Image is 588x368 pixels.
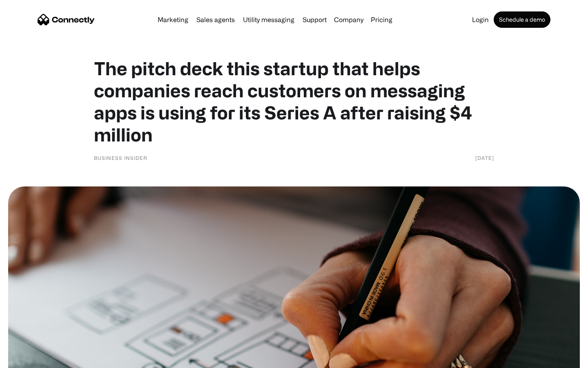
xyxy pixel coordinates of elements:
[334,14,363,25] div: Company
[16,354,49,365] ul: Language list
[475,154,494,162] div: [DATE]
[494,11,550,28] a: Schedule a demo
[8,354,49,365] aside: Language selected: English
[332,14,366,25] div: Company
[299,16,330,23] a: Support
[240,16,298,23] a: Utility messaging
[38,13,95,26] a: home
[154,16,192,23] a: Marketing
[94,154,147,162] div: Business Insider
[469,16,492,23] a: Login
[367,16,396,23] a: Pricing
[94,57,494,146] h1: The pitch deck this startup that helps companies reach customers on messaging apps is using for i...
[193,16,238,23] a: Sales agents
